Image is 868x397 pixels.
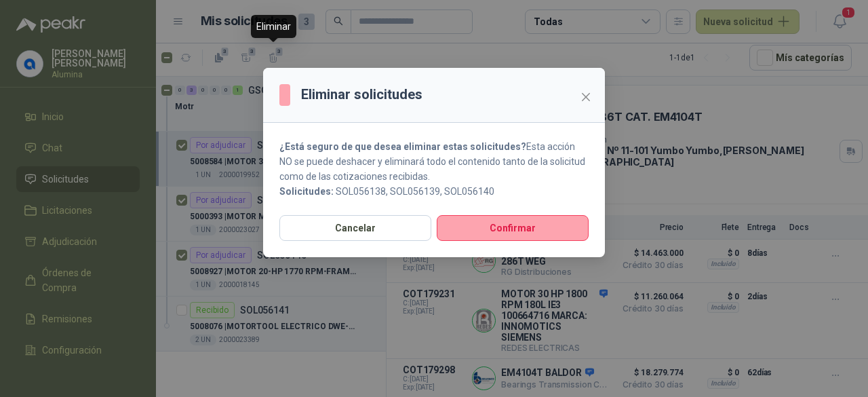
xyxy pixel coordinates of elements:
[575,86,597,108] button: Close
[279,215,431,241] button: Cancelar
[580,92,591,102] span: close
[279,184,589,199] p: SOL056138, SOL056139, SOL056140
[279,141,526,152] strong: ¿Está seguro de que desea eliminar estas solicitudes?
[279,186,334,197] b: Solicitudes:
[279,139,589,184] p: Esta acción NO se puede deshacer y eliminará todo el contenido tanto de la solicitud como de las ...
[301,84,422,105] h3: Eliminar solicitudes
[437,215,589,241] button: Confirmar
